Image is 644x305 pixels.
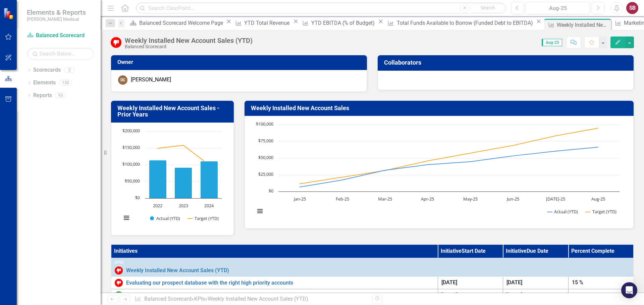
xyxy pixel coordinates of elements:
[125,44,253,49] div: Balanced Scorecard
[111,289,438,302] td: Double-Click to Edit Right Click for Context Menu
[125,37,253,44] div: Weekly Installed New Account Sales (YTD)
[135,195,140,201] text: $0
[111,258,634,277] td: Double-Click to Edit Right Click for Context Menu
[258,154,273,160] text: $50,000
[33,79,56,87] a: Elements
[568,289,634,302] td: Double-Click to Edit
[244,19,291,27] div: YTD Total Revenue
[201,161,218,199] path: 2024, 110,806. Actual (YTD).
[255,207,265,216] button: View chart menu, Chart
[481,5,495,10] span: Search
[27,32,94,40] a: Balanced Scorecard
[126,280,434,286] a: Evaluating our prospect database with the right high priority accounts
[252,121,623,222] svg: Interactive chart
[547,209,578,215] button: Show Actual (YTD)
[421,196,434,202] text: Apr-25
[397,19,535,27] div: Total Funds Available to Borrow (Funded Debt to EBITDA)
[115,260,630,265] div: KPIs
[252,121,627,222] div: Chart. Highcharts interactive chart.
[64,67,75,73] div: 2
[258,138,273,144] text: $75,000
[506,196,519,202] text: Jun-25
[188,215,219,221] button: Show Target (YTD)
[179,203,188,209] text: 2023
[528,4,588,12] div: Aug-25
[115,291,123,299] img: On or Above Target
[384,59,630,66] h3: Collaborators
[194,296,205,302] a: KPIs
[118,75,127,85] div: DC
[378,196,392,202] text: Mar-25
[335,196,349,202] text: Feb-25
[311,19,377,27] div: YTD EBITDA (% of Budget)
[526,2,590,14] button: Aug-25
[135,295,367,303] div: » »
[126,268,630,274] a: Weekly Installed New Account Sales (YTD)
[586,209,617,215] button: Show Target (YTD)
[441,292,457,298] span: [DATE]
[153,203,162,209] text: 2022
[27,16,86,22] small: [PERSON_NAME] Medical
[568,277,634,289] td: Double-Click to Edit
[149,160,218,199] g: Actual (YTD), series 1 of 2. Bar series with 3 bars.
[258,171,273,177] text: $25,000
[208,296,308,302] div: Weekly Installed New Account Sales (YTD)
[126,292,434,298] a: Manage Top 10 Opportunities with greater focus and engagement
[256,121,273,127] text: $100,000
[111,37,121,48] img: Below Target
[33,92,52,99] a: Reports
[385,19,534,27] a: Total Funds Available to Borrow (Funded Debt to EBITDA)
[139,19,225,27] div: Balanced Scorecard Welcome Page
[122,128,140,134] text: $200,000
[118,128,227,228] div: Chart. Highcharts interactive chart.
[471,3,504,13] button: Search
[131,76,171,84] div: [PERSON_NAME]
[33,66,61,74] a: Scorecards
[117,105,230,118] h3: Weekly Installed New Account Sales - Prior Years
[441,279,457,286] span: [DATE]
[59,80,72,86] div: 130
[118,128,225,228] svg: Interactive chart
[150,215,180,221] button: Show Actual (YTD)
[115,266,123,275] img: Below Target
[542,39,562,46] span: Aug-25
[125,178,140,184] text: $50,000
[122,161,140,167] text: $100,000
[122,213,131,223] button: View chart menu, Chart
[572,279,630,287] div: 15 %
[572,291,630,299] div: 50 %
[3,8,15,19] img: ClearPoint Strategy
[591,196,605,202] text: Aug-25
[269,188,273,194] text: $0
[55,92,66,98] div: 93
[144,296,192,302] a: Balanced Scorecard
[27,48,94,60] input: Search Below...
[122,144,140,150] text: $150,000
[149,160,167,199] path: 2022, 113,900. Actual (YTD).
[136,2,506,14] input: Search ClearPoint...
[115,279,123,287] img: Below Target
[463,196,477,202] text: May-25
[506,279,522,286] span: [DATE]
[117,59,363,65] h3: Owner
[233,19,291,27] a: YTD Total Revenue
[621,282,637,298] div: Open Intercom Messenger
[546,196,565,202] text: [DATE]-25
[27,8,86,16] span: Elements & Reports
[557,21,609,29] div: Weekly Installed New Account Sales (YTD)
[175,168,192,199] path: 2023, 91,668. Actual (YTD).
[204,203,214,209] text: 2024
[128,19,225,27] a: Balanced Scorecard Welcome Page
[626,2,638,14] button: SB
[300,19,377,27] a: YTD EBITDA (% of Budget)
[293,196,306,202] text: Jan-25
[111,277,438,289] td: Double-Click to Edit Right Click for Context Menu
[506,292,522,298] span: [DATE]
[251,105,630,111] h3: Weekly Installed New Account Sales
